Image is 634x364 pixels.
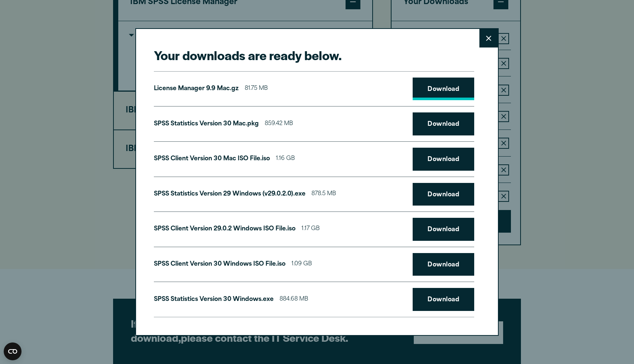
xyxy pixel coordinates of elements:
[245,83,268,94] span: 81.75 MB
[413,183,474,206] a: Download
[154,294,274,305] p: SPSS Statistics Version 30 Windows.exe
[311,189,336,200] span: 878.5 MB
[291,259,312,270] span: 1.09 GB
[301,224,320,235] span: 1.17 GB
[280,294,308,305] span: 884.68 MB
[413,288,474,311] a: Download
[154,154,270,164] p: SPSS Client Version 30 Mac ISO File.iso
[413,218,474,241] a: Download
[154,189,306,200] p: SPSS Statistics Version 29 Windows (v29.0.2.0).exe
[154,224,295,235] p: SPSS Client Version 29.0.2 Windows ISO File.iso
[154,119,259,129] p: SPSS Statistics Version 30 Mac.pkg
[4,342,22,360] button: Open CMP widget
[276,154,295,164] span: 1.16 GB
[154,47,474,63] h2: Your downloads are ready below.
[154,83,239,94] p: License Manager 9.9 Mac.gz
[154,259,285,270] p: SPSS Client Version 30 Windows ISO File.iso
[413,148,474,171] a: Download
[265,119,293,129] span: 859.42 MB
[413,253,474,276] a: Download
[413,78,474,101] a: Download
[413,112,474,135] a: Download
